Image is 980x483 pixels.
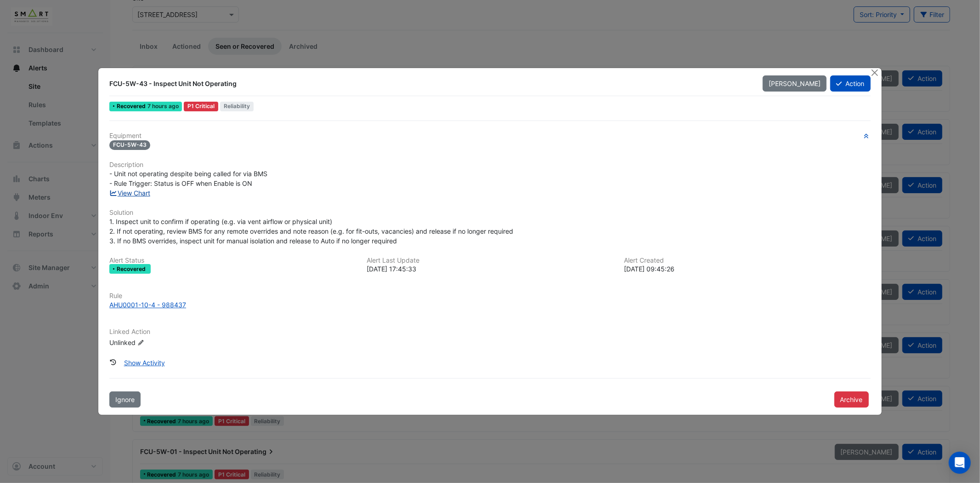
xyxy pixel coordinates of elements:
[624,257,871,264] h6: Alert Created
[367,257,613,264] h6: Alert Last Update
[118,355,171,371] button: Show Activity
[109,209,870,217] h6: Solution
[109,218,513,245] span: 1. Inspect unit to confirm if operating (e.g. via vent airflow or physical unit) 2. If not operat...
[109,338,220,347] div: Unlinked
[949,452,971,474] div: Open Intercom Messenger
[834,391,869,408] button: Archive
[109,300,870,310] a: AHU0001-10-4 - 988437
[117,103,147,109] span: Recovered
[367,264,613,274] div: [DATE] 17:45:33
[220,102,254,111] span: Reliability
[769,80,821,87] span: [PERSON_NAME]
[109,132,870,140] h6: Equipment
[109,79,752,88] div: FCU-5W-43 - Inspect Unit Not Operating
[109,170,267,187] span: - Unit not operating despite being called for via BMS - Rule Trigger: Status is OFF when Enable i...
[624,264,871,274] div: [DATE] 09:45:26
[109,257,356,264] h6: Alert Status
[147,103,179,109] span: Mon 18-Aug-2025 00:45 PST
[109,189,150,197] a: View Chart
[137,339,144,346] fa-icon: Edit Linked Action
[109,391,141,408] button: Ignore
[109,300,186,310] div: AHU0001-10-4 - 988437
[109,161,870,169] h6: Description
[115,396,135,403] span: Ignore
[184,102,218,111] div: P1 Critical
[109,140,150,150] span: FCU-5W-43
[763,75,827,92] button: [PERSON_NAME]
[117,266,147,272] span: Recovered
[830,75,870,92] button: Action
[870,68,880,78] button: Close
[109,292,870,300] h6: Rule
[109,328,870,336] h6: Linked Action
